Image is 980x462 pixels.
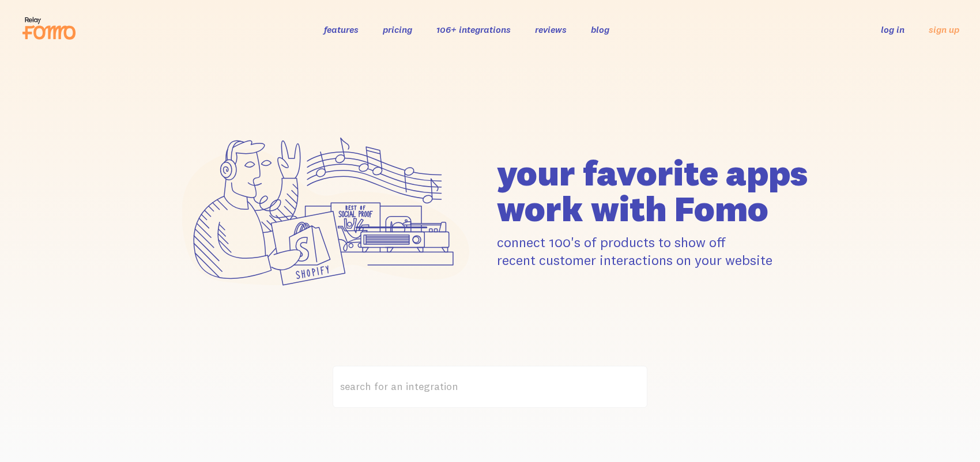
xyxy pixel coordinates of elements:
a: pricing [383,24,412,35]
a: blog [591,24,609,35]
h1: your favorite apps work with Fomo [497,155,812,226]
p: connect 100's of products to show off recent customer interactions on your website [497,233,812,269]
a: log in [881,24,904,35]
a: reviews [535,24,567,35]
a: sign up [929,24,959,36]
a: features [324,24,359,35]
a: 106+ integrations [436,24,511,35]
label: search for an integration [333,366,647,408]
